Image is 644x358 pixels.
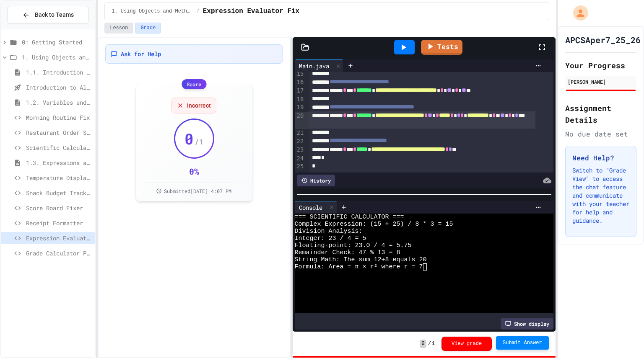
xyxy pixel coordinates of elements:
[295,103,305,112] div: 19
[564,3,590,23] div: My Account
[565,34,641,46] h1: APCSAper7_25_26
[26,203,92,212] span: Score Board Fixer
[295,221,453,228] span: Complex Expression: (15 + 25) / 8 * 3 = 15
[295,235,366,242] span: Integer: 23 / 4 = 5
[104,23,133,33] button: Lesson
[182,79,206,89] div: Score
[295,249,400,256] span: Remainder Check: 47 % 13 = 8
[26,158,92,167] span: 1.3. Expressions and Output [New]
[22,38,92,46] span: 0: Getting Started
[295,137,305,146] div: 22
[295,256,427,263] span: String Math: The sum 12+8 equals 20
[565,59,636,71] h2: Your Progress
[295,155,305,163] div: 24
[565,102,636,126] h2: Assignment Details
[421,40,462,55] a: Tests
[189,165,199,177] div: 0 %
[441,337,492,351] button: View grade
[295,95,305,104] div: 18
[112,8,193,15] span: 1. Using Objects and Methods
[197,8,200,15] span: /
[295,263,423,270] span: Formula: Area = π × r² where r = 7
[26,83,92,92] span: Introduction to Algorithms, Programming, and Compilers
[184,130,194,147] span: 0
[295,201,337,214] div: Console
[295,214,404,221] span: === SCIENTIFIC CALCULATOR ===
[26,188,92,197] span: Snack Budget Tracker
[187,101,211,110] span: Incorrect
[26,98,92,107] span: 1.2. Variables and Data Types
[295,146,305,154] div: 23
[295,162,305,171] div: 25
[295,129,305,137] div: 21
[195,136,204,147] span: / 1
[26,249,92,258] span: Grade Calculator Pro
[295,87,305,95] div: 17
[8,6,88,24] button: Back to Teams
[295,59,344,72] div: Main.java
[26,219,92,227] span: Receipt Formatter
[121,50,161,58] span: Ask for Help
[26,128,92,137] span: Restaurant Order System
[26,113,92,122] span: Morning Routine Fix
[295,242,412,249] span: Floating-point: 23.0 / 4 = 5.75
[503,340,542,346] span: Submit Answer
[203,6,299,16] span: Expression Evaluator Fix
[22,53,92,62] span: 1. Using Objects and Methods
[428,340,431,347] span: /
[568,78,634,85] div: [PERSON_NAME]
[35,10,74,19] span: Back to Teams
[164,188,231,194] span: Submitted [DATE] 4:07 PM
[501,318,553,330] div: Show display
[496,336,549,350] button: Submit Answer
[295,228,363,235] span: Division Analysis:
[295,112,305,129] div: 20
[295,62,333,70] div: Main.java
[295,70,305,78] div: 15
[295,203,327,212] div: Console
[432,340,435,347] span: 1
[572,166,629,225] p: Switch to "Grade View" to access the chat feature and communicate with your teacher for help and ...
[26,143,92,152] span: Scientific Calculator
[295,78,305,87] div: 16
[297,175,335,186] div: History
[565,129,636,139] div: No due date set
[572,153,629,163] h3: Need Help?
[26,173,92,182] span: Temperature Display Fix
[26,234,92,242] span: Expression Evaluator Fix
[420,340,426,348] span: 0
[135,23,161,33] button: Grade
[26,68,92,77] span: 1.1. Introduction to Algorithms, Programming, and Compilers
